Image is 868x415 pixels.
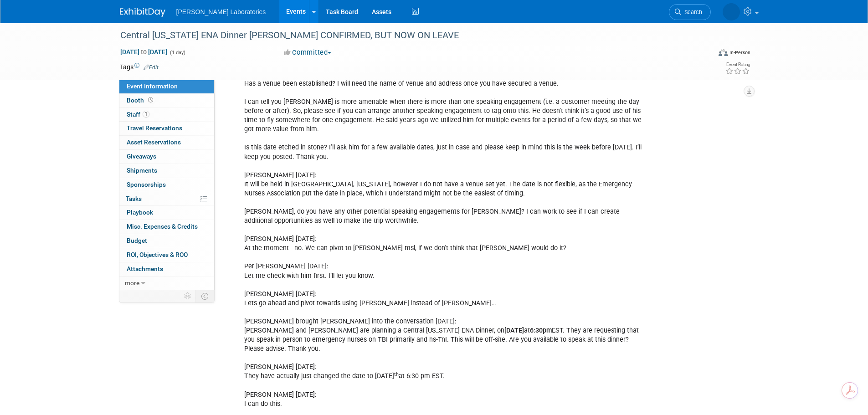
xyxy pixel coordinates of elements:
[119,178,214,192] a: Sponsorships
[127,223,198,230] span: Misc. Expenses & Credits
[119,248,214,262] a: ROI, Objectives & ROO
[725,62,750,67] div: Event Rating
[117,27,697,44] div: Central [US_STATE] ENA Dinner [PERSON_NAME] CONFIRMED, BUT NOW ON LEAVE
[195,290,214,302] td: Toggle Event Tabs
[143,111,149,118] span: 1
[127,237,147,244] span: Budget
[120,8,165,17] img: ExhibitDay
[139,48,148,56] span: to
[127,251,188,258] span: ROI, Objectives & ROO
[169,50,185,56] span: (1 day)
[127,153,156,160] span: Giveaways
[504,327,524,334] b: [DATE]
[119,108,214,122] a: Staff1
[125,279,139,287] span: more
[127,138,181,146] span: Asset Reservations
[119,136,214,149] a: Asset Reservations
[119,234,214,248] a: Budget
[127,209,153,216] span: Playbook
[119,277,214,290] a: more
[119,122,214,135] a: Travel Reservations
[176,8,266,15] span: [PERSON_NAME] Laboratories
[127,265,163,272] span: Attachments
[120,48,168,56] span: [DATE] [DATE]
[119,150,214,164] a: Giveaways
[127,97,155,104] span: Booth
[119,262,214,276] a: Attachments
[119,220,214,234] a: Misc. Expenses & Credits
[127,181,166,188] span: Sponsorships
[119,80,214,93] a: Event Information
[723,3,740,20] img: Tisha Davis
[146,97,155,103] span: Booth not reserved yet
[126,195,142,202] span: Tasks
[281,48,335,57] button: Committed
[127,167,157,174] span: Shipments
[119,192,214,206] a: Tasks
[394,371,399,377] sup: th
[530,327,552,334] b: 6:30pm
[681,9,702,15] span: Search
[119,206,214,220] a: Playbook
[180,290,196,302] td: Personalize Event Tab Strip
[729,49,750,56] div: In-Person
[669,4,711,20] a: Search
[119,164,214,178] a: Shipments
[144,64,159,71] a: Edit
[719,49,728,56] img: Format-Inperson.png
[119,94,214,108] a: Booth
[120,62,159,72] td: Tags
[657,47,751,61] div: Event Format
[127,111,149,118] span: Staff
[127,124,182,132] span: Travel Reservations
[127,82,178,90] span: Event Information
